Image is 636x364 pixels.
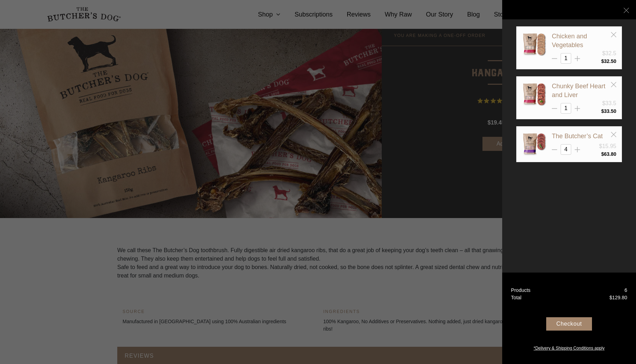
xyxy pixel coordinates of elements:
a: Chicken and Vegetables [552,33,587,49]
div: 6 [624,287,627,294]
bdi: 63.80 [601,151,616,157]
a: Products 6 Total $129.80 Checkout [502,273,636,364]
span: $ [601,58,604,64]
a: The Butcher’s Cat [552,133,603,140]
span: $ [601,151,604,157]
bdi: 33.50 [601,108,616,114]
img: Chunky Beef Heart and Liver [522,82,547,107]
div: $32.5 [602,49,616,58]
span: $ [609,295,612,300]
bdi: 32.50 [601,58,616,64]
img: The Butcher’s Cat [522,132,547,157]
span: $ [601,108,604,114]
img: Chicken and Vegetables [522,32,547,57]
a: Chunky Beef Heart and Liver [552,83,605,98]
div: $33.5 [602,99,616,108]
a: *Delivery & Shipping Conditions apply [502,343,636,351]
bdi: 129.80 [609,295,627,300]
div: Total [511,294,522,301]
div: Checkout [546,317,592,331]
div: $15.95 [599,142,616,151]
div: Products [511,287,530,294]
